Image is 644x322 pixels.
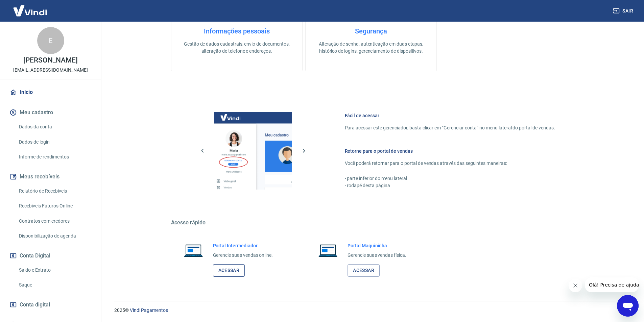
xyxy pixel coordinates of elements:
a: Contratos com credores [16,214,93,228]
p: Gerencie suas vendas física. [348,252,406,259]
iframe: Mensagem da empresa [585,277,639,292]
p: Para acessar este gerenciador, basta clicar em “Gerenciar conta” no menu lateral do portal de ven... [345,124,555,131]
p: 2025 © [114,307,628,314]
button: Meus recebíveis [8,169,93,184]
a: Relatório de Recebíveis [16,184,93,198]
p: - parte inferior do menu lateral [345,175,555,182]
button: Meu cadastro [8,105,93,120]
p: Gerencie suas vendas online. [213,252,273,259]
a: Informe de rendimentos [16,150,93,164]
iframe: Botão para abrir a janela de mensagens [617,295,639,317]
a: Saque [16,278,93,292]
a: Dados da conta [16,120,93,134]
p: Gestão de dados cadastrais, envio de documentos, alteração de telefone e endereços. [182,41,291,55]
p: Alteração de senha, autenticação em duas etapas, histórico de logins, gerenciamento de dispositivos. [316,41,426,55]
span: Olá! Precisa de ajuda? [4,5,57,10]
img: Imagem de um notebook aberto [179,242,208,258]
a: Acessar [348,264,380,277]
a: Conta digital [8,297,93,312]
a: Vindi Pagamentos [130,307,168,313]
a: Dados de login [16,135,93,149]
img: Imagem de um notebook aberto [314,242,342,258]
a: Saldo e Extrato [16,263,93,277]
a: Início [8,85,93,100]
iframe: Fechar mensagem [569,279,582,292]
h5: Acesso rápido [171,219,571,226]
h6: Retorne para o portal de vendas [345,148,555,154]
span: Conta digital [20,300,50,309]
button: Sair [612,5,636,17]
h6: Portal Intermediador [213,242,273,249]
div: E [37,27,64,54]
h4: Informações pessoais [182,27,291,35]
p: - rodapé desta página [345,182,555,189]
p: Você poderá retornar para o portal de vendas através das seguintes maneiras: [345,160,555,167]
button: Conta Digital [8,248,93,263]
h4: Segurança [316,27,426,35]
h6: Portal Maquininha [348,242,406,249]
a: Recebíveis Futuros Online [16,199,93,213]
a: Acessar [213,264,245,277]
p: [PERSON_NAME] [23,57,77,64]
img: Imagem da dashboard mostrando o botão de gerenciar conta na sidebar no lado esquerdo [214,112,292,190]
img: Vindi [8,0,52,21]
p: [EMAIL_ADDRESS][DOMAIN_NAME] [13,67,88,74]
a: Disponibilização de agenda [16,229,93,243]
h6: Fácil de acessar [345,112,555,119]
